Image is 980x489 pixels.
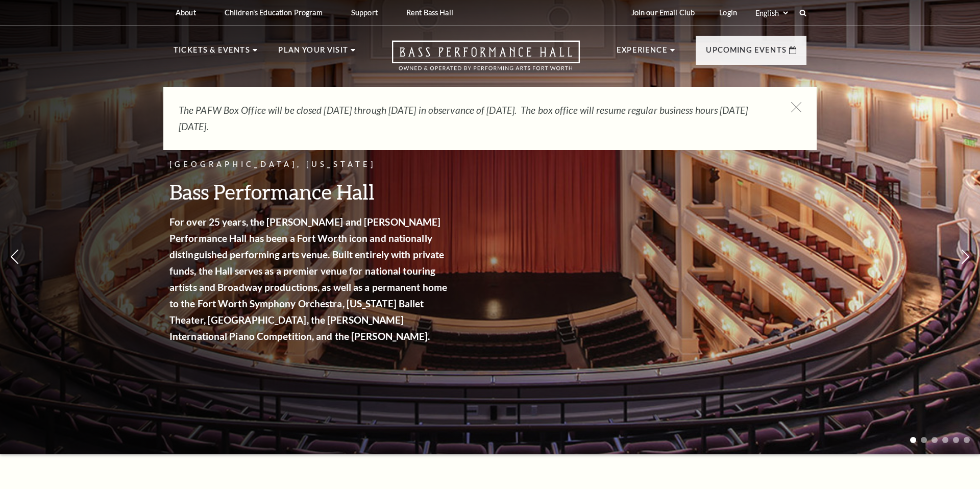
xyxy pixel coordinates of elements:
p: Rent Bass Hall [406,8,453,17]
p: [GEOGRAPHIC_DATA], [US_STATE] [169,158,450,171]
p: About [176,8,196,17]
select: Select: [753,8,790,18]
p: Upcoming Events [706,44,787,62]
p: Children's Education Program [225,8,323,17]
em: The PAFW Box Office will be closed [DATE] through [DATE] in observance of [DATE]. The box office ... [179,104,748,132]
p: Plan Your Visit [278,44,348,62]
strong: For over 25 years, the [PERSON_NAME] and [PERSON_NAME] Performance Hall has been a Fort Worth ico... [169,216,447,342]
p: Experience [617,44,668,62]
p: Support [351,8,378,17]
p: Tickets & Events [174,44,250,62]
h3: Bass Performance Hall [169,179,450,205]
